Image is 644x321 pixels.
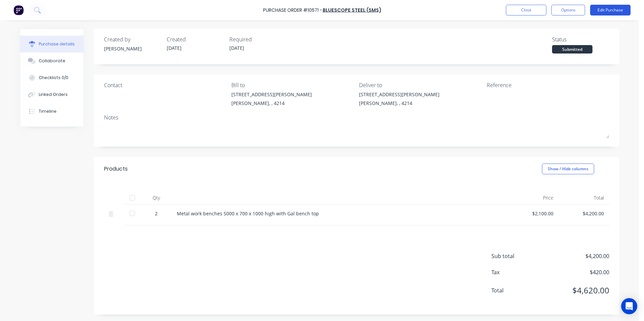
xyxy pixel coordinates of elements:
span: Total [491,286,542,294]
div: Linked Orders [39,92,68,98]
button: Purchase details [20,36,84,52]
div: Notes [104,113,609,121]
span: Sub total [491,252,542,260]
div: [PERSON_NAME] [104,45,161,52]
div: Products [104,165,128,173]
button: Checklists 0/0 [20,69,84,86]
button: Show / Hide columns [542,164,594,174]
span: Tax [491,268,542,276]
div: [STREET_ADDRESS][PERSON_NAME] [359,91,440,98]
div: Submitted [552,45,592,53]
button: Close [506,5,546,15]
span: $4,200.00 [542,252,609,260]
div: $4,200.00 [564,210,604,217]
div: [PERSON_NAME], , 4214 [231,100,312,107]
div: Open Intercom Messenger [621,298,637,314]
div: Reference [487,81,609,89]
a: Bluescope Steel (Sms) [323,7,381,13]
div: Collaborate [39,58,65,64]
button: Timeline [20,103,84,120]
button: Options [551,5,585,15]
div: Price [508,191,559,205]
div: Purchase Order #10571 - [263,7,322,14]
div: $2,100.00 [514,210,553,217]
div: Checklists 0/0 [39,75,68,81]
div: Created [167,35,224,43]
div: Qty [141,191,171,205]
div: Purchase details [39,41,75,47]
div: Timeline [39,108,57,114]
div: Total [559,191,609,205]
button: Collaborate [20,52,84,69]
div: 2 [147,210,166,217]
div: Contact [104,81,227,89]
div: Status [552,35,609,43]
div: Deliver to [359,81,482,89]
div: Required [229,35,287,43]
span: $4,620.00 [542,284,609,296]
button: Edit Purchase [590,5,631,15]
img: Factory [13,5,24,15]
div: [STREET_ADDRESS][PERSON_NAME] [231,91,312,98]
span: $420.00 [542,268,609,276]
button: Linked Orders [20,86,84,103]
div: [PERSON_NAME], , 4214 [359,100,440,107]
div: Created by [104,35,161,43]
div: Metal work benches 5000 x 700 x 1000 high with Gal bench top [177,210,503,217]
div: Bill to [231,81,354,89]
